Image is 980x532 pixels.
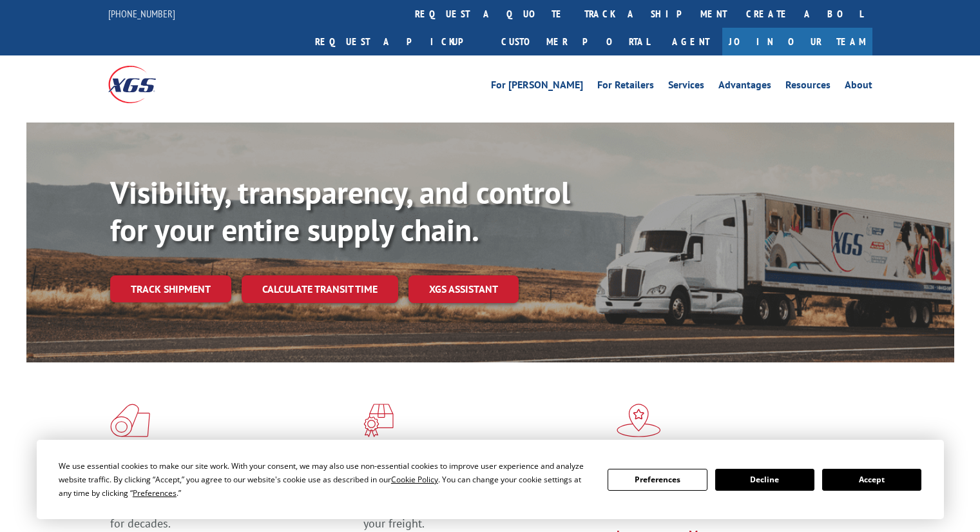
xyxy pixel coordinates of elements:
[37,440,944,519] div: Cookie Consent Prompt
[617,404,661,437] img: xgs-icon-flagship-distribution-model-red
[363,404,394,437] img: xgs-icon-focused-on-flooring-red
[391,474,438,485] span: Cookie Policy
[715,469,814,491] button: Decline
[822,469,921,491] button: Accept
[718,80,771,94] a: Advantages
[491,80,583,94] a: For [PERSON_NAME]
[110,404,150,437] img: xgs-icon-total-supply-chain-intelligence-red
[492,28,659,55] a: Customer Portal
[845,80,872,94] a: About
[668,80,704,94] a: Services
[59,459,592,500] div: We use essential cookies to make our site work. With your consent, we may also use non-essential ...
[597,80,654,94] a: For Retailers
[722,28,872,55] a: Join Our Team
[110,275,231,302] a: Track shipment
[242,275,398,303] a: Calculate transit time
[108,7,175,20] a: [PHONE_NUMBER]
[110,172,570,250] b: Visibility, transparency, and control for your entire supply chain.
[608,469,707,491] button: Preferences
[408,275,519,303] a: XGS ASSISTANT
[133,488,177,498] span: Preferences
[659,28,722,55] a: Agent
[305,28,492,55] a: Request a pickup
[785,80,831,94] a: Resources
[110,485,353,531] span: As an industry carrier of choice, XGS has brought innovation and dedication to flooring logistics...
